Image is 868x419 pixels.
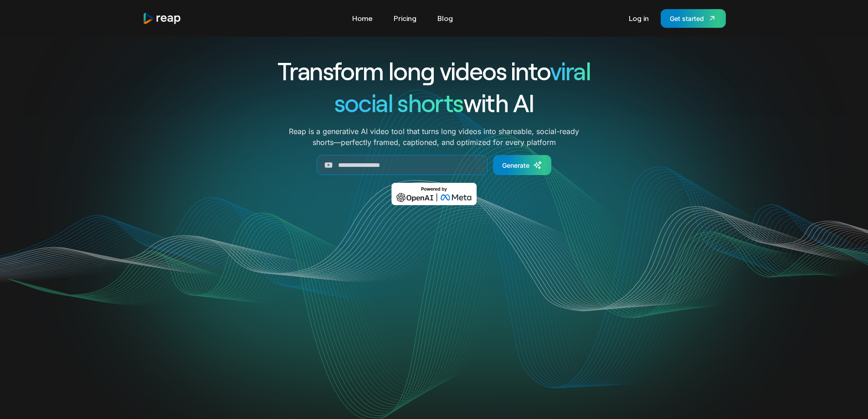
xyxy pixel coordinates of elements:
[624,11,653,26] a: Log in
[143,12,182,25] a: home
[348,11,377,26] a: Home
[433,11,457,26] a: Blog
[670,14,704,23] div: Get started
[493,155,551,175] a: Generate
[502,160,529,170] div: Generate
[661,9,726,28] a: Get started
[245,87,624,119] h1: with AI
[245,155,624,175] form: Generate Form
[391,183,477,205] img: Powered by OpenAI & Meta
[550,56,591,85] span: viral
[143,12,182,25] img: reap logo
[251,218,617,402] video: Your browser does not support the video tag.
[289,126,579,148] p: Reap is a generative AI video tool that turns long videos into shareable, social-ready shorts—per...
[389,11,421,26] a: Pricing
[245,55,624,87] h1: Transform long videos into
[334,88,463,117] span: social shorts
